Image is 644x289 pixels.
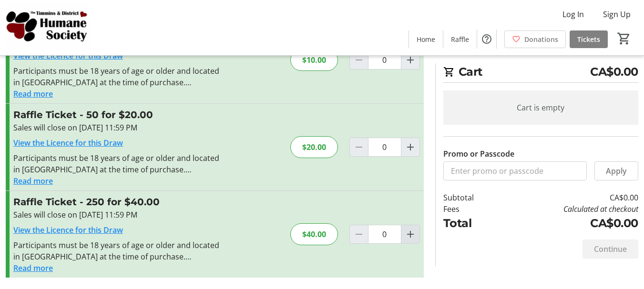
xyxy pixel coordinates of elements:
button: Increment by one [401,51,419,69]
div: $40.00 [290,223,338,245]
button: Read more [13,262,53,274]
span: CA$0.00 [590,63,638,80]
div: Cart is empty [443,90,638,125]
a: Home [409,30,443,48]
td: Calculated at checkout [500,203,638,215]
label: Promo or Passcode [443,148,514,159]
td: CA$0.00 [500,215,638,232]
button: Log In [555,7,592,22]
button: Increment by one [401,225,419,243]
div: $20.00 [290,136,338,158]
div: Participants must be 18 years of age or older and located in [GEOGRAPHIC_DATA] at the time of pur... [13,239,222,262]
td: Fees [443,203,500,215]
a: Tickets [570,30,608,48]
h2: Cart [443,63,638,83]
a: View the Licence for this Draw [13,138,123,148]
input: Enter promo or passcode [443,161,587,180]
div: Participants must be 18 years of age or older and located in [GEOGRAPHIC_DATA] at the time of pur... [13,65,222,88]
span: Log In [562,9,584,20]
button: Help [477,30,496,49]
button: Apply [594,161,638,180]
button: Read more [13,88,53,100]
input: Raffle Ticket Quantity [368,50,401,70]
button: Cart [615,30,633,47]
span: Raffle [451,34,469,44]
td: Subtotal [443,192,500,203]
td: CA$0.00 [500,192,638,203]
td: Total [443,215,500,232]
button: Read more [13,175,53,187]
div: $10.00 [290,49,338,71]
a: Raffle [443,30,477,48]
input: Raffle Ticket Quantity [368,225,401,244]
div: Sales will close on [DATE] 11:59 PM [13,209,222,220]
span: Sign Up [603,9,631,20]
a: View the Licence for this Draw [13,50,123,61]
a: Donations [504,30,566,48]
span: Home [417,34,435,44]
button: Increment by one [401,138,419,156]
button: Sign Up [595,7,638,22]
div: Participants must be 18 years of age or older and located in [GEOGRAPHIC_DATA] at the time of pur... [13,152,222,175]
span: Tickets [577,34,600,44]
img: Timmins and District Humane Society's Logo [6,4,91,51]
a: View the Licence for this Draw [13,225,123,235]
input: Raffle Ticket Quantity [368,138,401,157]
span: Apply [606,165,627,177]
h3: Raffle Ticket - 250 for $40.00 [13,195,222,209]
h3: Raffle Ticket - 50 for $20.00 [13,108,222,122]
div: Sales will close on [DATE] 11:59 PM [13,122,222,133]
span: Donations [524,34,558,44]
